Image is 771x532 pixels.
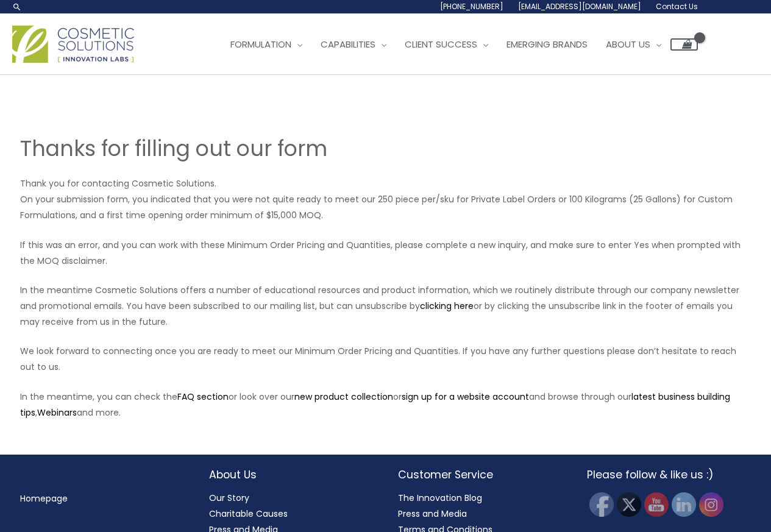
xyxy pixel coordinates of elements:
h2: Customer Service [398,467,563,483]
span: [EMAIL_ADDRESS][DOMAIN_NAME] [518,1,641,12]
a: clicking here [420,300,474,312]
a: About Us [597,26,670,63]
a: Press and Media [398,508,467,520]
span: [PHONE_NUMBER] [440,1,503,12]
a: Charitable Causes [209,508,288,520]
p: We look forward to connecting once you are ready to meet our Minimum Order Pricing and Quantities... [20,343,751,375]
a: Homepage [20,492,68,505]
span: Contact Us [656,1,698,12]
a: Formulation [221,26,311,63]
img: Cosmetic Solutions Logo [12,26,134,63]
a: new product collection [294,391,393,403]
a: Capabilities [311,26,396,63]
p: Thank you for contacting Cosmetic Solutions. On your submission form, you indicated that you were... [20,176,751,223]
a: sign up for a website account [402,391,529,403]
a: Webinars [37,406,77,419]
p: In the meantime Cosmetic Solutions offers a number of educational resources and product informati... [20,282,751,330]
img: Facebook [589,492,614,517]
a: Client Success [396,26,497,63]
p: In the meantime, you can check the or look over our or and browse through our , and more. [20,389,751,420]
a: View Shopping Cart, empty [670,38,698,51]
h1: Thanks for filling out our form [20,133,751,163]
span: Formulation [230,38,291,51]
h2: About Us [209,467,374,483]
a: The Innovation Blog [398,492,482,504]
img: Twitter [617,492,641,517]
span: Capabilities [321,38,375,51]
h2: Please follow & like us :) [587,467,751,483]
a: Emerging Brands [497,26,597,63]
a: Our Story [209,492,249,504]
span: About Us [606,38,650,51]
span: Emerging Brands [506,38,588,51]
a: Search icon link [12,2,22,12]
nav: Site Navigation [212,26,698,63]
a: latest business building tips [20,391,730,419]
span: Client Success [405,38,477,51]
nav: Menu [20,491,185,506]
a: FAQ section [177,391,229,403]
p: If this was an error, and you can work with these Minimum Order Pricing and Quantities, please co... [20,237,751,269]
